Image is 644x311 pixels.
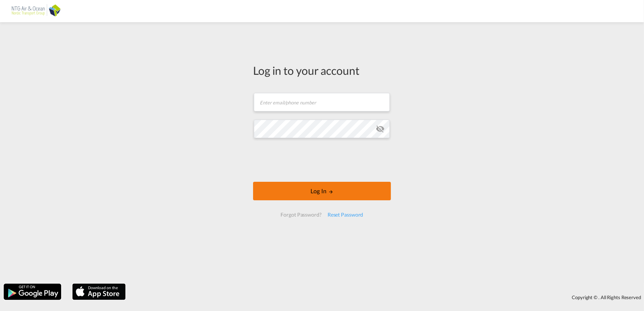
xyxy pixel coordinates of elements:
img: af31b1c0b01f11ecbc353f8e72265e29.png [11,3,61,20]
button: LOGIN [253,182,391,200]
input: Enter email/phone number [254,93,390,111]
div: Reset Password [325,208,366,221]
div: Copyright © . All Rights Reserved [129,291,644,304]
md-icon: icon-eye-off [376,124,385,133]
div: Log in to your account [253,63,391,78]
img: google.png [3,283,62,301]
img: apple.png [72,283,126,301]
iframe: reCAPTCHA [266,146,378,174]
div: Forgot Password? [278,208,324,221]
